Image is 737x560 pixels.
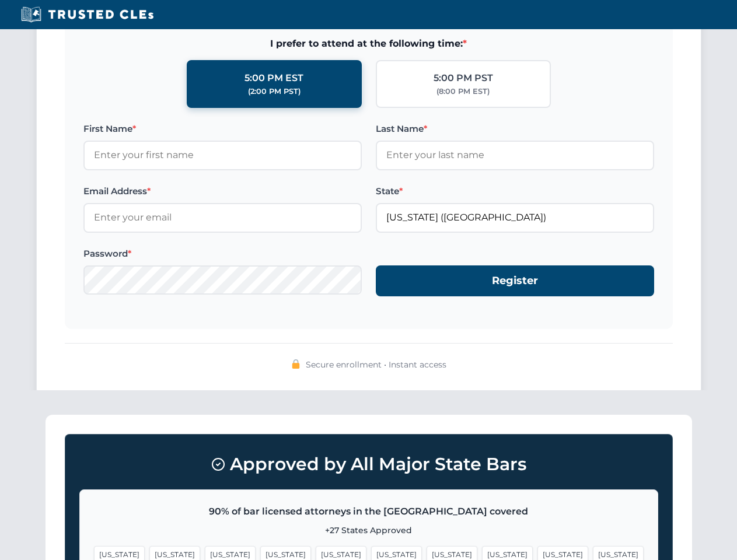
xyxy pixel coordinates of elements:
[436,86,490,97] div: (8:00 PM EST)
[376,141,654,170] input: Enter your last name
[83,141,362,170] input: Enter your first name
[79,449,658,480] h3: Approved by All Major State Bars
[83,122,362,136] label: First Name
[83,184,362,198] label: Email Address
[94,524,644,537] p: +27 States Approved
[376,184,654,198] label: State
[83,247,362,261] label: Password
[83,203,362,232] input: Enter your email
[306,358,446,371] span: Secure enrollment • Instant access
[376,122,654,136] label: Last Name
[376,265,654,296] button: Register
[248,86,301,97] div: (2:00 PM PST)
[291,359,301,369] img: 🔒
[434,71,493,86] div: 5:00 PM PST
[376,203,654,232] input: Florida (FL)
[18,6,157,23] img: Trusted CLEs
[244,71,303,86] div: 5:00 PM EST
[94,504,644,519] p: 90% of bar licensed attorneys in the [GEOGRAPHIC_DATA] covered
[83,36,654,51] span: I prefer to attend at the following time:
